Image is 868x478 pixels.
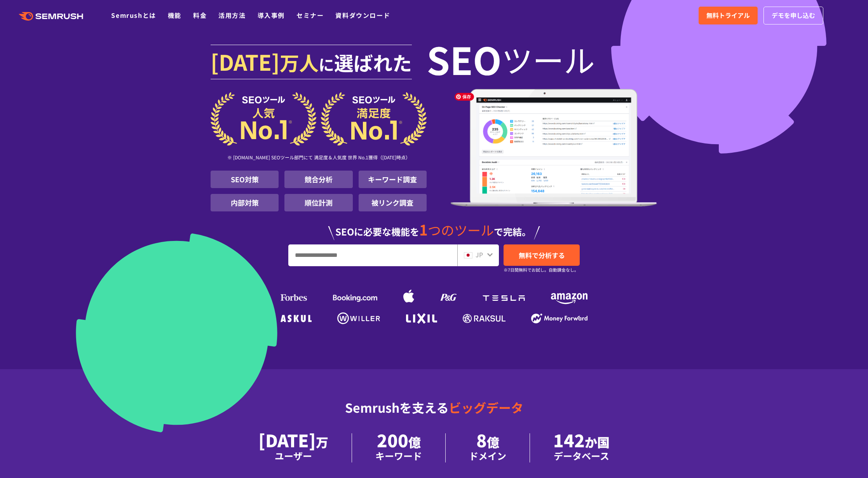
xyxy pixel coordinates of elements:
small: ※7日間無料でお試し。自動課金なし。 [504,266,579,274]
span: 万人 [280,48,319,76]
a: 料金 [193,10,207,20]
a: Semrushとは [111,10,156,20]
span: 選ばれた [334,48,412,76]
li: キーワード調査 [359,171,427,188]
a: 無料トライアル [699,7,758,24]
li: 200 [352,433,446,462]
span: ビッグデータ [449,398,523,416]
div: Semrushを支える [211,394,657,433]
span: デモを申し込む [772,10,815,21]
li: SEO対策 [211,171,279,188]
li: 被リンク調査 [359,194,427,211]
span: 1 [419,219,428,240]
span: 億 [487,433,499,451]
span: つのツール [428,220,494,239]
span: [DATE] [211,46,280,77]
span: 無料トライアル [706,10,750,21]
a: デモを申し込む [763,7,823,24]
li: 順位計測 [284,194,352,211]
li: 142 [530,433,633,462]
div: SEOに必要な機能を [211,215,657,240]
a: 資料ダウンロード [335,10,390,20]
span: 無料で分析する [519,250,565,260]
input: URL、キーワードを入力してください [289,245,457,266]
a: 機能 [168,10,181,20]
div: ※ [DOMAIN_NAME] SEOツール部門にて 満足度＆人気度 世界 No.1獲得（[DATE]時点） [211,146,427,171]
a: 導入事例 [258,10,285,20]
li: 競合分析 [284,171,352,188]
a: セミナー [296,10,324,20]
span: SEO [427,44,502,75]
div: データベース [553,449,610,462]
span: 億 [408,433,421,451]
span: に [319,53,334,75]
a: 無料で分析する [504,244,580,266]
li: 内部対策 [211,194,279,211]
a: 活用方法 [218,10,246,20]
li: 8 [446,433,530,462]
span: 保存 [455,93,474,101]
div: キーワード [375,449,422,462]
span: JP [476,250,483,259]
span: ツール [502,44,595,75]
span: か国 [585,433,610,451]
span: で完結。 [494,225,531,238]
div: ドメイン [469,449,506,462]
